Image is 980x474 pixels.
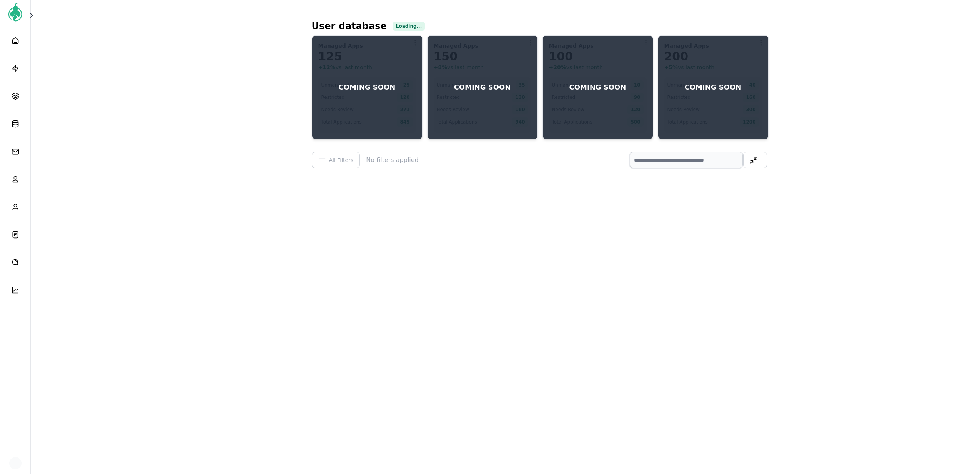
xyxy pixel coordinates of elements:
[454,82,511,93] p: COMING SOON
[366,155,419,165] span: No filters applied
[312,18,387,34] span: User database
[685,82,742,93] p: COMING SOON
[6,3,25,22] img: AccessGenie Logo
[339,82,396,93] p: COMING SOON
[312,152,360,168] button: All Filters
[329,156,354,164] span: All Filters
[393,22,425,31] span: Loading...
[569,82,626,93] p: COMING SOON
